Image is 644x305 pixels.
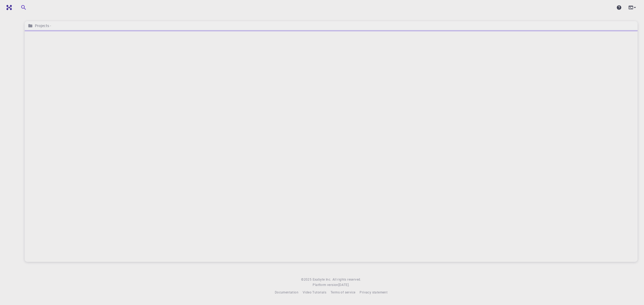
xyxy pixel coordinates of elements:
a: Terms of service [331,290,355,295]
nav: breadcrumb [27,23,52,29]
span: Video Tutorials [303,290,326,294]
span: Documentation [275,290,298,294]
span: Exabyte Inc. [313,277,331,281]
a: Privacy statement [360,290,387,295]
span: © 2025 [301,277,312,282]
a: Documentation [275,290,298,295]
img: logo [4,5,12,10]
span: Platform version [313,282,338,288]
a: Exabyte Inc. [313,277,331,282]
span: All rights reserved. [332,277,361,282]
span: Terms of service [331,290,355,294]
span: [DATE] . [338,282,350,287]
span: Privacy statement [360,290,387,294]
a: [DATE]. [338,282,350,288]
a: Video Tutorials [303,290,326,295]
h6: Projects - [33,23,51,29]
